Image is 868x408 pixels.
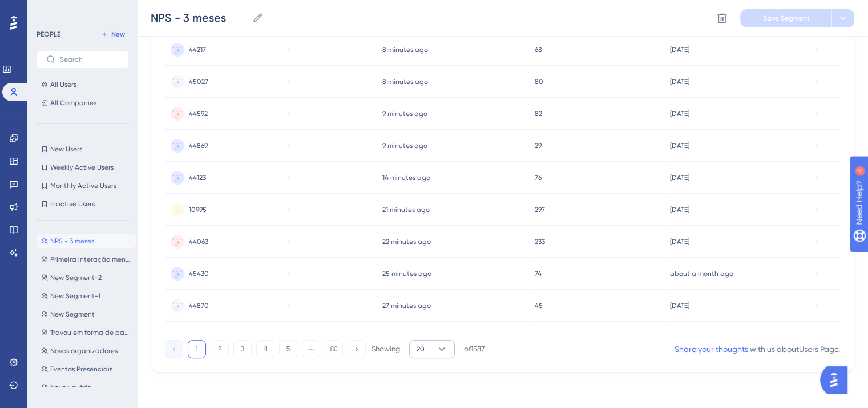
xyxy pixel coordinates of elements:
[50,310,95,319] span: New Segment
[37,362,136,376] button: Eventos Presenciais
[37,234,136,248] button: NPS - 3 meses
[37,30,60,39] div: PEOPLE
[815,45,819,54] span: -
[189,77,208,86] span: 45027
[37,381,136,394] button: Novo usuário
[670,270,733,278] time: about a month ago
[189,141,208,150] span: 44869
[287,205,290,214] span: -
[50,383,91,392] span: Novo usuário
[50,163,114,172] span: Weekly Active Users
[189,173,206,182] span: 44123
[287,301,290,310] span: -
[670,238,689,246] time: [DATE]
[815,237,819,246] span: -
[535,141,542,150] span: 29
[535,45,542,54] span: 68
[535,109,542,118] span: 82
[50,181,116,190] span: Monthly Active Users
[37,197,129,211] button: Inactive Users
[535,173,542,182] span: 76
[50,255,131,264] span: Primeira interação menor que 90 [PERSON_NAME] atrás
[50,365,112,374] span: Eventos Presenciais
[287,45,290,54] span: -
[409,340,455,358] button: 20
[37,96,129,110] button: All Companies
[302,340,320,358] button: ⋯
[37,142,129,156] button: New Users
[372,344,400,354] div: Showing
[325,340,343,358] button: 80
[151,10,248,26] input: Segment Name
[670,174,689,182] time: [DATE]
[382,46,428,54] time: 8 minutes ago
[37,289,136,303] button: New Segment-1
[50,199,95,209] span: Inactive Users
[60,55,119,63] input: Search
[287,141,290,150] span: -
[233,340,252,358] button: 3
[287,237,290,246] span: -
[27,3,71,17] span: Need Help?
[464,344,485,354] div: of 1587
[382,302,431,310] time: 27 minutes ago
[287,269,290,278] span: -
[50,145,82,154] span: New Users
[37,161,129,174] button: Weekly Active Users
[740,9,831,27] button: Save Segment
[188,340,206,358] button: 1
[382,110,427,118] time: 9 minutes ago
[37,78,129,91] button: All Users
[815,141,819,150] span: -
[382,270,431,278] time: 25 minutes ago
[535,301,543,310] span: 45
[815,173,819,182] span: -
[670,110,689,118] time: [DATE]
[279,340,297,358] button: 5
[382,78,428,86] time: 8 minutes ago
[50,80,76,89] span: All Users
[763,14,810,23] span: Save Segment
[535,77,543,86] span: 80
[382,238,431,246] time: 22 minutes ago
[675,345,748,354] a: Share your thoughts
[820,363,854,397] iframe: UserGuiding AI Assistant Launcher
[37,326,136,339] button: Travou em forma de pagamento
[815,301,819,310] span: -
[50,237,94,246] span: NPS - 3 meses
[382,174,430,182] time: 14 minutes ago
[670,206,689,214] time: [DATE]
[382,142,427,150] time: 9 minutes ago
[535,237,545,246] span: 233
[815,205,819,214] span: -
[670,78,689,86] time: [DATE]
[256,340,274,358] button: 4
[37,344,136,358] button: Novos organizadores
[50,273,102,282] span: New Segment-2
[189,45,206,54] span: 44217
[670,46,689,54] time: [DATE]
[79,6,83,15] div: 4
[50,291,100,301] span: New Segment-1
[670,302,689,310] time: [DATE]
[815,109,819,118] span: -
[211,340,229,358] button: 2
[189,269,209,278] span: 45430
[287,109,290,118] span: -
[50,346,118,355] span: Novos organizadores
[189,237,208,246] span: 44063
[50,98,96,107] span: All Companies
[382,206,430,214] time: 21 minutes ago
[815,269,819,278] span: -
[50,328,131,337] span: Travou em forma de pagamento
[287,173,290,182] span: -
[189,205,207,214] span: 10995
[815,77,819,86] span: -
[189,301,209,310] span: 44870
[97,27,129,41] button: New
[37,253,136,266] button: Primeira interação menor que 90 [PERSON_NAME] atrás
[37,307,136,321] button: New Segment
[417,345,425,354] span: 20
[535,205,545,214] span: 297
